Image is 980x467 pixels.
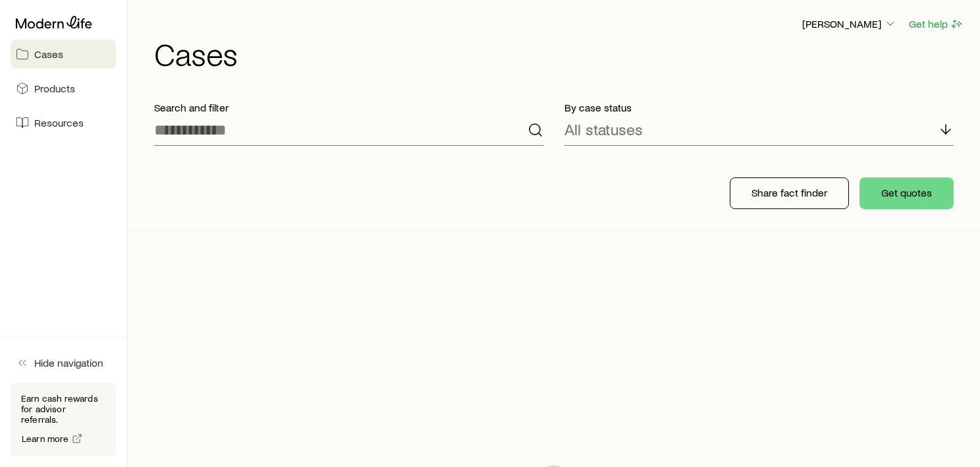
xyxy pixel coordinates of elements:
button: Get quotes [859,177,954,209]
span: Hide navigation [34,356,103,369]
span: Learn more [22,434,69,443]
p: Share fact finder [751,186,827,199]
button: Hide navigation [11,348,116,377]
button: Get help [908,16,964,32]
h1: Cases [154,38,964,69]
p: Earn cash rewards for advisor referrals. [21,393,105,425]
p: All statuses [564,120,643,139]
p: Search and filter [154,101,543,114]
a: Products [11,74,116,103]
p: By case status [564,101,954,114]
span: Cases [34,47,63,61]
div: Earn cash rewards for advisor referrals.Learn more [11,383,116,456]
a: Resources [11,108,116,137]
span: Products [34,82,75,95]
a: Cases [11,40,116,69]
button: Share fact finder [730,177,849,209]
p: [PERSON_NAME] [802,17,897,30]
button: [PERSON_NAME] [802,16,898,32]
span: Resources [34,116,84,129]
